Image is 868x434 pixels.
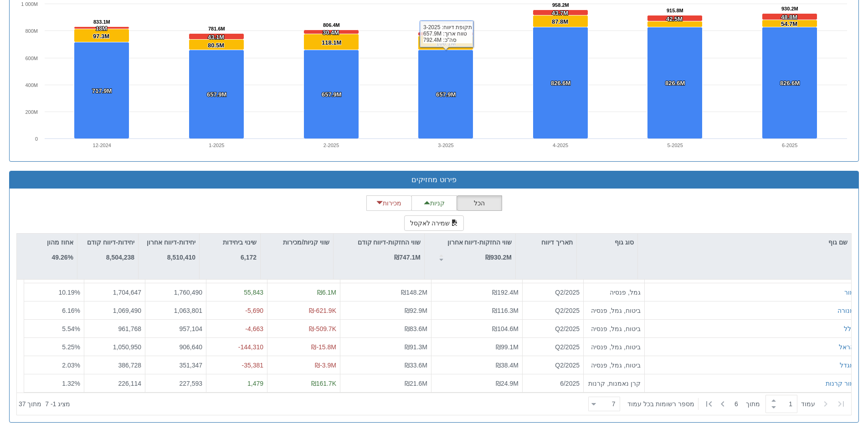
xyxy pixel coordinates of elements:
[492,289,519,296] span: ₪192.4M
[844,324,854,333] div: כלל
[210,306,263,315] div: -5,690
[149,306,202,315] div: 1,063,801
[322,91,341,98] tspan: 657.9M
[210,288,263,297] div: 55,843
[665,80,685,87] tspan: 826.6M
[210,324,263,333] div: -4,663
[88,324,141,333] div: 961,768
[405,307,427,314] span: ₪92.9M
[496,362,519,369] span: ₪38.4M
[149,361,202,370] div: 351,347
[149,342,202,352] div: 906,640
[526,306,580,315] div: Q2/2025
[93,143,111,148] text: 12-2024
[781,14,797,20] tspan: 48.8M
[587,288,641,297] div: גמל, פנסיה
[526,324,580,333] div: Q2/2025
[208,34,224,41] tspan: 43.1M
[149,288,202,297] div: 1,760,490
[638,234,851,251] div: שם גוף
[780,80,800,87] tspan: 826.6M
[585,394,849,414] div: ‏ מתוך
[587,379,641,388] div: קרן נאמנות, קרנות סל
[149,379,202,388] div: 227,593
[208,26,225,31] tspan: 781.6M
[552,10,568,16] tspan: 43.7M
[551,80,570,87] tspan: 826.6M
[261,234,333,251] div: שווי קניות/מכירות
[207,91,226,98] tspan: 657.9M
[587,361,641,370] div: ביטוח, גמל, פנסיה
[88,306,141,315] div: 1,069,490
[496,343,519,351] span: ₪99.1M
[667,8,683,13] tspan: 915.8M
[88,361,141,370] div: 386,728
[552,2,569,8] tspan: 958.2M
[577,234,637,251] div: סוג גוף
[526,288,580,297] div: Q2/2025
[106,254,134,261] strong: 8,504,238
[492,325,519,332] span: ₪104.6M
[25,56,38,61] text: 600M
[627,399,694,408] span: ‏מספר רשומות בכל עמוד
[436,91,456,98] tspan: 657.9M
[844,288,854,297] button: מור
[587,306,641,315] div: ביטוח, גמל, פנסיה
[496,380,519,387] span: ₪24.9M
[19,394,70,414] div: ‏מציג 1 - 7 ‏ מתוך 37
[210,379,263,388] div: 1,479
[28,306,80,315] div: 6.16 %
[437,31,453,38] tspan: 28.3M
[309,307,336,314] span: ₪-621.9K
[492,307,519,314] span: ₪116.3M
[840,361,854,370] button: מגדל
[210,361,263,370] div: -35,381
[322,39,341,46] tspan: 118.1M
[666,15,683,22] tspan: 42.5M
[147,237,195,247] p: יחידות-דיווח אחרון
[88,288,141,297] div: 1,704,647
[782,143,797,148] text: 6-2025
[437,25,454,30] tspan: 792.4M
[457,195,502,211] button: הכל
[241,254,257,261] strong: 6,172
[734,399,746,408] span: 6
[88,342,141,352] div: 1,050,950
[21,1,38,7] tspan: 1 000M
[526,342,580,352] div: Q2/2025
[210,342,263,352] div: -144,310
[223,237,257,247] p: שינוי ביחידות
[358,237,421,247] p: שווי החזקות-דיווח קודם
[317,289,336,296] span: ₪6.1M
[587,342,641,352] div: ביטוח, גמל, פנסיה
[405,362,427,369] span: ₪33.6M
[438,143,453,148] text: 3-2025
[25,109,38,115] text: 200M
[553,143,568,148] text: 4-2025
[826,379,854,388] button: מור קרנות
[781,6,798,11] tspan: 930.2M
[35,136,38,142] text: 0
[405,325,427,332] span: ₪83.6M
[25,82,38,88] text: 400M
[167,254,195,261] strong: 8,510,410
[837,306,854,315] button: מנורה
[311,343,336,351] span: ₪-15.8M
[801,399,815,408] span: ‏עמוד
[25,28,38,34] text: 800M
[149,324,202,333] div: 957,104
[93,33,109,40] tspan: 97.3M
[839,342,854,352] div: הראל
[411,195,457,211] button: קניות
[781,20,797,27] tspan: 54.7M
[436,40,456,47] tspan: 106.1M
[88,379,141,388] div: 226,114
[323,22,340,28] tspan: 806.4M
[28,361,80,370] div: 2.03 %
[208,42,224,49] tspan: 80.5M
[401,289,427,296] span: ₪148.2M
[87,237,134,247] p: יחידות-דיווח קודם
